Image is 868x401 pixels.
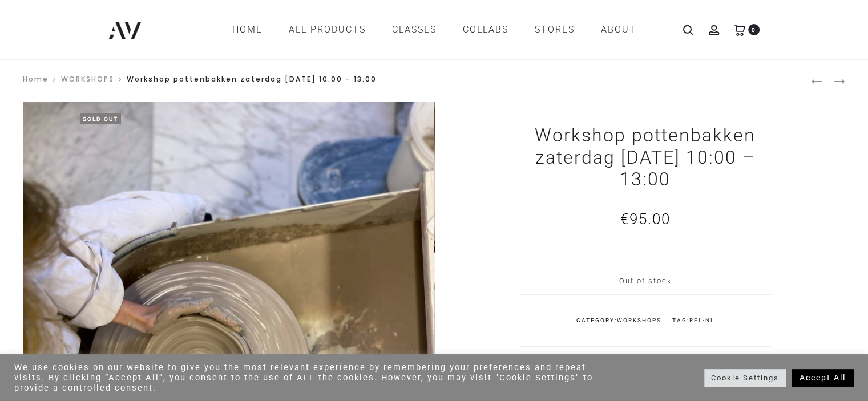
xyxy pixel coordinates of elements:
[672,317,714,323] span: Tag:
[520,124,772,190] h1: Workshop pottenbakken zaterdag [DATE] 10:00 – 13:00
[535,20,575,39] a: STORES
[689,317,714,323] a: rel-nl
[734,24,745,35] a: 0
[792,369,854,387] a: Accept All
[576,317,661,323] span: Category:
[620,210,671,228] bdi: 95.00
[520,268,772,294] p: Out of stock
[617,317,661,323] a: WORKSHOPS
[601,20,636,39] a: ABOUT
[704,369,786,387] a: Cookie Settings
[232,20,263,39] a: Home
[811,71,845,90] nav: Product navigation
[23,71,811,90] nav: Workshop pottenbakken zaterdag [DATE] 10:00 – 13:00
[61,74,114,84] a: WORKSHOPS
[289,20,366,39] a: All products
[392,20,437,39] a: CLASSES
[80,113,121,124] span: Sold Out
[23,74,49,84] a: Home
[463,20,508,39] a: COLLABS
[620,210,629,228] span: €
[748,24,760,35] span: 0
[14,362,602,393] div: We use cookies on our website to give you the most relevant experience by remembering your prefer...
